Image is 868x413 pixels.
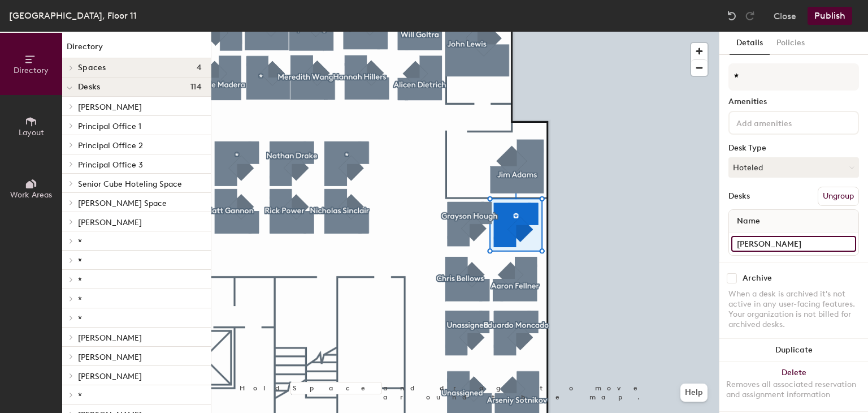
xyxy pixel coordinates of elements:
[719,362,868,411] button: DeleteRemoves all associated reservation and assignment information
[190,83,202,92] span: 114
[728,97,859,106] div: Amenities
[14,66,49,75] span: Directory
[78,372,142,381] span: [PERSON_NAME]
[808,7,852,25] button: Publish
[78,63,106,72] span: Spaces
[818,187,859,206] button: Ungroup
[728,192,750,201] div: Desks
[731,211,766,231] span: Name
[78,218,142,227] span: [PERSON_NAME]
[730,32,770,55] button: Details
[770,32,811,55] button: Policies
[728,157,859,178] button: Hoteled
[719,339,868,362] button: Duplicate
[78,179,182,189] span: Senior Cube Hoteling Space
[743,274,772,283] div: Archive
[680,384,708,402] button: Help
[78,141,143,150] span: Principal Office 2
[726,380,861,400] div: Removes all associated reservation and assignment information
[728,144,859,153] div: Desk Type
[78,352,142,362] span: [PERSON_NAME]
[731,236,856,252] input: Unnamed desk
[78,333,142,343] span: [PERSON_NAME]
[9,8,137,23] div: [GEOGRAPHIC_DATA], Floor 11
[734,115,836,129] input: Add amenities
[78,199,167,208] span: [PERSON_NAME] Space
[78,102,142,112] span: [PERSON_NAME]
[62,41,211,58] h1: Directory
[774,7,796,25] button: Close
[78,122,141,131] span: Principal Office 1
[10,190,52,200] span: Work Areas
[19,128,44,137] span: Layout
[78,83,100,92] span: Desks
[728,289,859,330] div: When a desk is archived it's not active in any user-facing features. Your organization is not bil...
[726,10,737,21] img: Undo
[197,63,202,72] span: 4
[744,10,756,21] img: Redo
[78,160,143,170] span: Principal Office 3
